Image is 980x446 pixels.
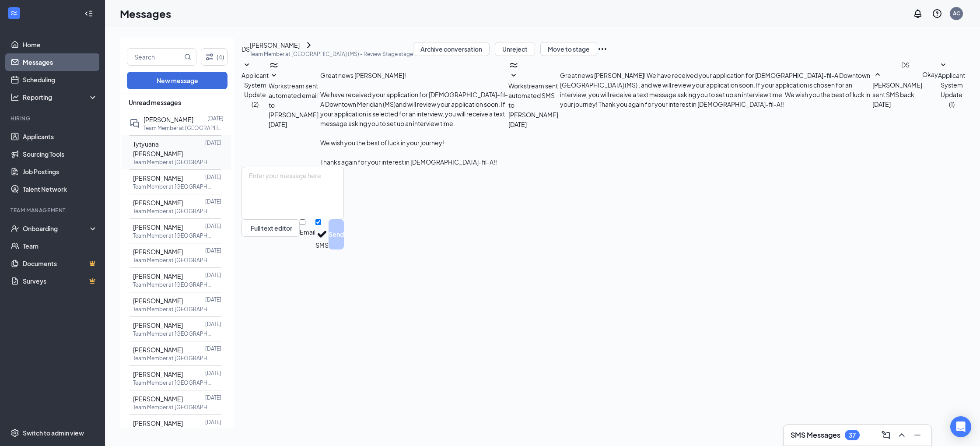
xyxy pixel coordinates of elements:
[120,6,171,21] h1: Messages
[133,272,183,280] span: [PERSON_NAME]
[133,419,183,427] span: [PERSON_NAME]
[932,8,942,19] svg: QuestionInfo
[241,44,250,54] div: DS
[413,42,490,56] button: Archive conversation
[320,70,508,80] p: Great news [PERSON_NAME]!
[133,404,212,411] p: Team Member at [GEOGRAPHIC_DATA] ([GEOGRAPHIC_DATA]) Crossroads
[938,60,965,109] button: SmallChevronDownApplicant System Update (1)
[205,139,221,147] p: [DATE]
[133,321,183,329] span: [PERSON_NAME]
[938,71,965,108] span: Applicant System Update (1)
[320,138,508,147] p: We wish you the best of luck in your journey!
[913,8,923,19] svg: Notifications
[207,115,224,122] p: [DATE]
[241,71,269,108] span: Applicant System Update (2)
[881,430,891,440] svg: ComposeMessage
[84,9,93,18] svg: Collapse
[320,90,508,128] p: We have received your application for [DEMOGRAPHIC_DATA]-fil-A Downtown Meridian (MS)and will rev...
[872,70,883,80] svg: SmallChevronUp
[315,219,321,225] input: SMS
[205,271,221,279] p: [DATE]
[300,228,315,236] div: Email
[133,207,212,215] p: Team Member at [GEOGRAPHIC_DATA] ([GEOGRAPHIC_DATA]) Crossroads
[508,60,519,70] svg: WorkstreamLogo
[560,71,870,108] span: Great news [PERSON_NAME]! We have received your application for [DEMOGRAPHIC_DATA]-fil-A Downtown...
[879,428,893,442] button: ComposeMessage
[508,70,519,81] svg: SmallChevronDown
[849,432,856,439] div: 37
[872,99,891,109] span: [DATE]
[205,418,221,426] p: [DATE]
[133,199,183,207] span: [PERSON_NAME]
[205,394,221,401] p: [DATE]
[133,158,212,166] p: Team Member at [GEOGRAPHIC_DATA] ([GEOGRAPHIC_DATA]) Crossroads
[895,428,909,442] button: ChevronUp
[10,428,19,437] svg: Settings
[133,346,183,354] span: [PERSON_NAME]
[938,60,948,70] svg: SmallChevronDown
[269,119,287,129] span: [DATE]
[300,219,305,225] input: Email
[133,428,212,435] p: Team Member at [GEOGRAPHIC_DATA] ([GEOGRAPHIC_DATA]) Crossroads
[953,10,960,17] div: AC
[133,140,183,158] span: Tytyuana [PERSON_NAME]
[10,9,18,18] svg: WorkstreamLogo
[23,272,98,290] a: SurveysCrown
[250,50,413,58] p: Team Member at [GEOGRAPHIC_DATA] (MS) - Review Stage stage
[201,48,228,66] button: Filter (4)
[143,116,193,123] span: [PERSON_NAME]
[133,306,212,313] p: Team Member at [GEOGRAPHIC_DATA] ([GEOGRAPHIC_DATA]) Crossroads
[540,42,597,56] button: Move to stage
[205,320,221,328] p: [DATE]
[10,93,19,102] svg: Analysis
[912,430,923,440] svg: Minimize
[133,281,212,288] p: Team Member at [GEOGRAPHIC_DATA] ([GEOGRAPHIC_DATA]) Crossroads
[23,53,98,71] a: Messages
[241,60,252,70] svg: SmallChevronDown
[23,428,84,437] div: Switch to admin view
[23,145,98,163] a: Sourcing Tools
[495,42,535,56] button: Unreject
[133,379,212,386] p: Team Member at [GEOGRAPHIC_DATA] ([GEOGRAPHIC_DATA]) Crossroads
[508,82,560,119] span: Workstream sent automated SMS to [PERSON_NAME].
[143,124,222,132] p: Team Member at [GEOGRAPHIC_DATA] ([GEOGRAPHIC_DATA])
[872,81,922,98] span: [PERSON_NAME] sent SMS back.
[205,173,221,181] p: [DATE]
[508,119,527,129] span: [DATE]
[205,198,221,205] p: [DATE]
[269,82,320,119] span: Workstream sent automated email to [PERSON_NAME].
[204,52,215,62] svg: Filter
[315,241,329,249] div: SMS
[950,416,971,437] div: Open Intercom Messenger
[23,128,98,145] a: Applicants
[23,255,98,272] a: DocumentsCrown
[127,49,182,65] input: Search
[896,430,907,440] svg: ChevronUp
[127,72,227,89] button: New message
[597,44,608,54] svg: Ellipses
[304,40,314,50] svg: ChevronRight
[205,222,221,230] p: [DATE]
[23,180,98,198] a: Talent Network
[184,53,191,60] svg: MagnifyingGlass
[133,183,212,190] p: Team Member at [GEOGRAPHIC_DATA] ([GEOGRAPHIC_DATA]) Crossroads
[329,219,344,249] button: Send
[241,219,300,237] button: Full text editorPen
[133,355,212,362] p: Team Member at [GEOGRAPHIC_DATA] ([GEOGRAPHIC_DATA]) Crossroads
[10,115,96,122] div: Hiring
[241,60,269,109] button: SmallChevronDownApplicant System Update (2)
[133,370,183,378] span: [PERSON_NAME]
[10,224,19,233] svg: UserCheck
[133,223,183,231] span: [PERSON_NAME]
[269,60,279,70] svg: WorkstreamLogo
[23,237,98,255] a: Team
[133,330,212,337] p: Team Member at [GEOGRAPHIC_DATA] ([GEOGRAPHIC_DATA]) Crossroads
[315,228,329,241] svg: Checkmark
[269,70,279,81] svg: SmallChevronDown
[133,248,183,256] span: [PERSON_NAME]
[133,297,183,305] span: [PERSON_NAME]
[133,395,183,403] span: [PERSON_NAME]
[23,36,98,53] a: Home
[791,430,840,440] h3: SMS Messages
